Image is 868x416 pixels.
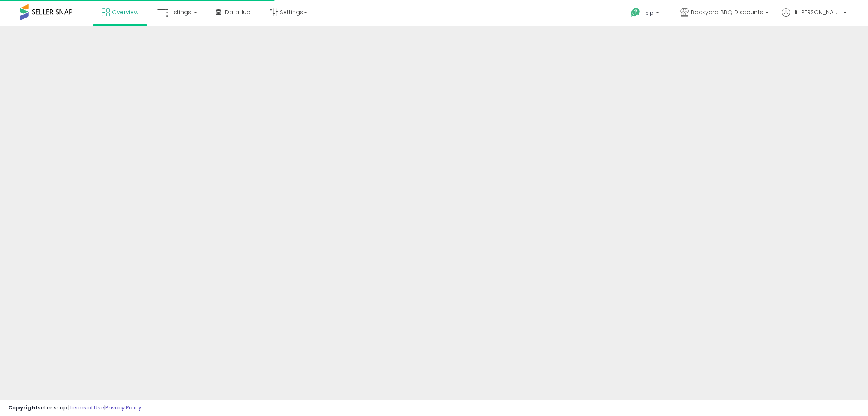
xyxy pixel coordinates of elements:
[630,7,641,18] i: Get Help
[691,8,763,16] span: Backyard BBQ Discounts
[170,8,191,16] span: Listings
[624,1,667,26] a: Help
[782,8,847,26] a: Hi [PERSON_NAME]
[792,8,841,16] span: Hi [PERSON_NAME]
[643,9,654,16] span: Help
[225,8,251,16] span: DataHub
[112,8,138,16] span: Overview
